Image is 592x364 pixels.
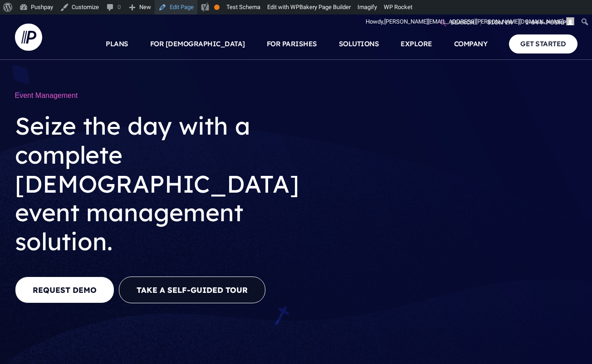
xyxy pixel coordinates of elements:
a: PLANS [106,28,128,60]
span: [PERSON_NAME][EMAIL_ADDRESS][PERSON_NAME][DOMAIN_NAME] [384,18,563,25]
h1: Event Management [15,87,337,104]
a: FOR [DEMOGRAPHIC_DATA] [150,28,245,60]
a: FOR PARISHES [267,28,317,60]
a: COMPANY [454,28,488,60]
a: EXPLORE [401,28,432,60]
span: Seize the day with a complete [DEMOGRAPHIC_DATA] event management solution. [15,111,299,256]
div: OK [214,5,220,10]
a: REQUEST DEMO [15,277,114,303]
a: Howdy, [362,15,578,29]
a: SOLUTIONS [339,28,379,60]
button: Take a Self-guided Tour [119,277,265,303]
a: GET STARTED [509,34,577,53]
